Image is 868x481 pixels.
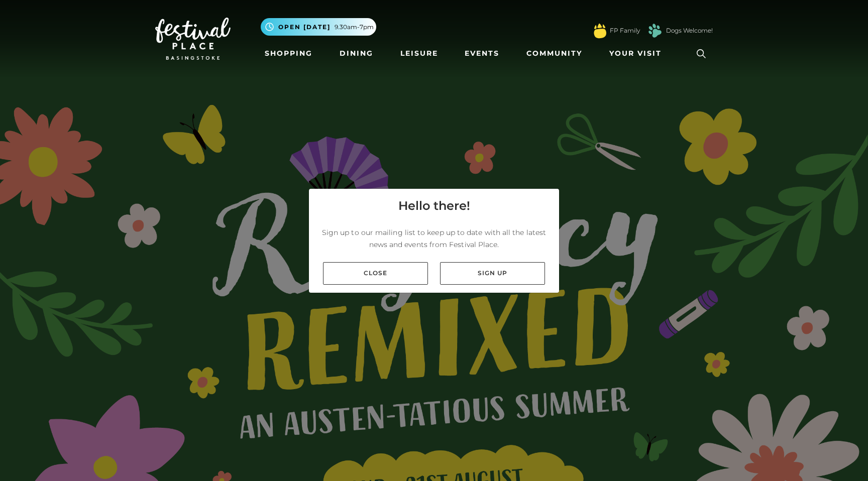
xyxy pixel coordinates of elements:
a: Events [461,44,503,63]
button: Open [DATE] 9.30am-7pm [261,18,376,36]
a: Sign up [440,262,545,285]
span: 9.30am-7pm [335,23,374,32]
a: Leisure [396,44,442,63]
a: Community [522,44,586,63]
h4: Hello there! [398,197,470,215]
a: Close [323,262,428,285]
a: Dogs Welcome! [666,26,713,35]
p: Sign up to our mailing list to keep up to date with all the latest news and events from Festival ... [317,226,551,251]
span: Open [DATE] [278,23,331,32]
a: FP Family [610,26,640,35]
a: Your Visit [605,44,671,63]
img: Festival Place Logo [155,18,231,60]
span: Your Visit [609,48,662,59]
a: Shopping [261,44,316,63]
a: Dining [336,44,377,63]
